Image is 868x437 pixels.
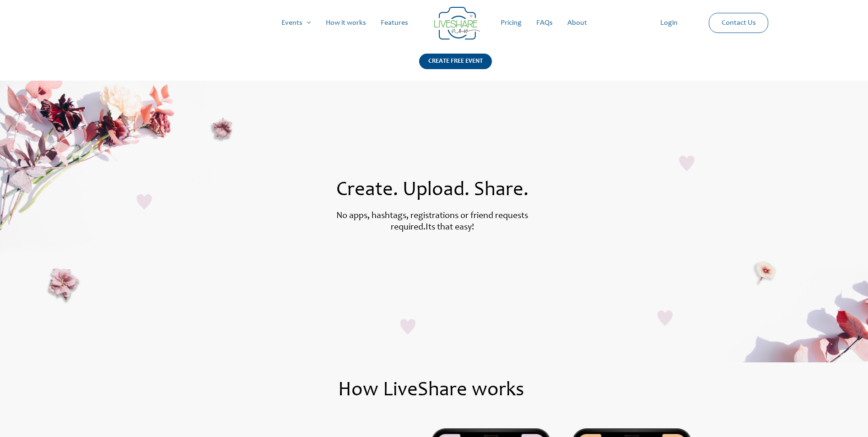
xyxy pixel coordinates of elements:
[16,8,852,38] nav: Site Navigation
[373,8,415,38] a: Features
[426,223,474,232] label: Its that easy!
[274,8,318,38] a: Events
[336,180,528,201] span: Create. Upload. Share.
[434,7,480,40] img: Group 14 | Live Photo Slideshow for Events | Create Free Events Album for Any Occasion
[419,54,492,69] div: CREATE FREE EVENT
[318,8,373,38] a: How it works
[493,8,529,38] a: Pricing
[419,54,492,81] a: CREATE FREE EVENT
[529,8,560,38] a: FAQs
[653,8,685,38] a: Login
[92,381,771,401] h1: How LiveShare works
[560,8,594,38] a: About
[336,212,528,232] label: No apps, hashtags, registrations or friend requests required.
[714,13,763,33] a: Contact Us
